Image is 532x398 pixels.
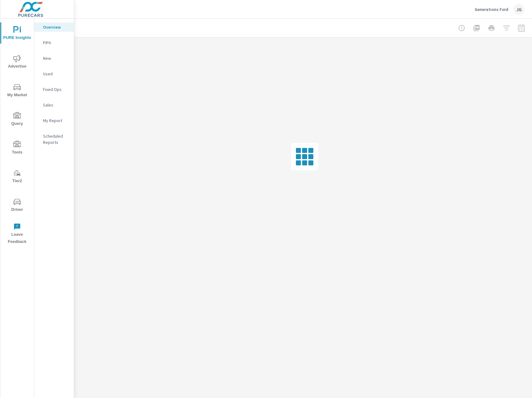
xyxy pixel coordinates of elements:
[43,86,69,92] p: Fixed Ops
[43,71,69,77] p: Used
[0,19,34,248] div: nav menu
[34,69,74,78] div: Used
[2,55,32,70] span: Advertise
[34,22,74,32] div: Overview
[2,83,32,99] span: My Market
[34,38,74,47] div: PIPA
[2,169,32,185] span: Tier2
[513,4,525,15] div: JG
[43,24,69,30] p: Overview
[43,117,69,124] p: My Report
[34,100,74,110] div: Sales
[34,54,74,63] div: New
[43,55,69,61] p: New
[2,141,32,156] span: Tools
[2,198,32,213] span: Driver
[475,7,508,12] p: Generations Ford
[43,40,69,46] p: PIPA
[2,112,32,127] span: Query
[43,133,69,145] p: Scheduled Reports
[2,223,32,245] span: Leave Feedback
[34,116,74,125] div: My Report
[34,85,74,94] div: Fixed Ops
[43,102,69,108] p: Sales
[34,131,74,147] div: Scheduled Reports
[2,26,32,41] span: PURE Insights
